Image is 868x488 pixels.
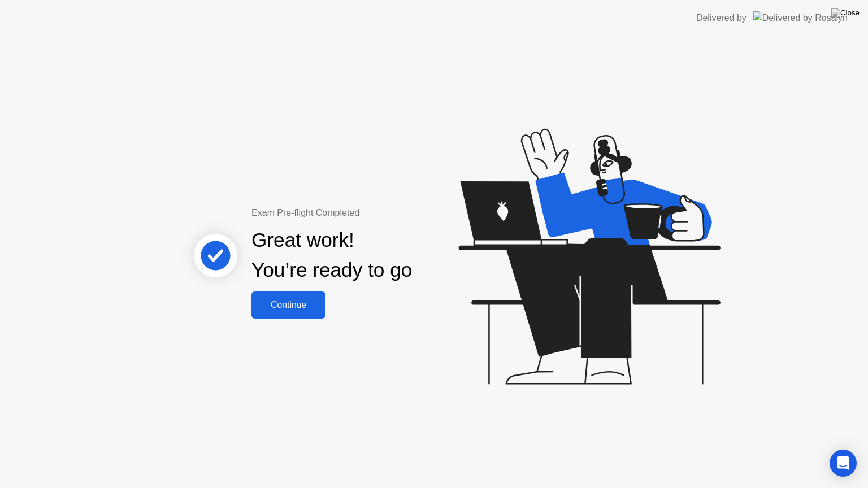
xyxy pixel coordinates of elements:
[830,450,857,477] div: Open Intercom Messenger
[251,291,325,319] button: Continue
[696,11,747,25] div: Delivered by
[251,206,485,220] div: Exam Pre-flight Completed
[753,11,848,24] img: Delivered by Rosalyn
[251,225,412,285] div: Great work! You’re ready to go
[255,300,322,310] div: Continue
[831,8,860,18] img: Close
